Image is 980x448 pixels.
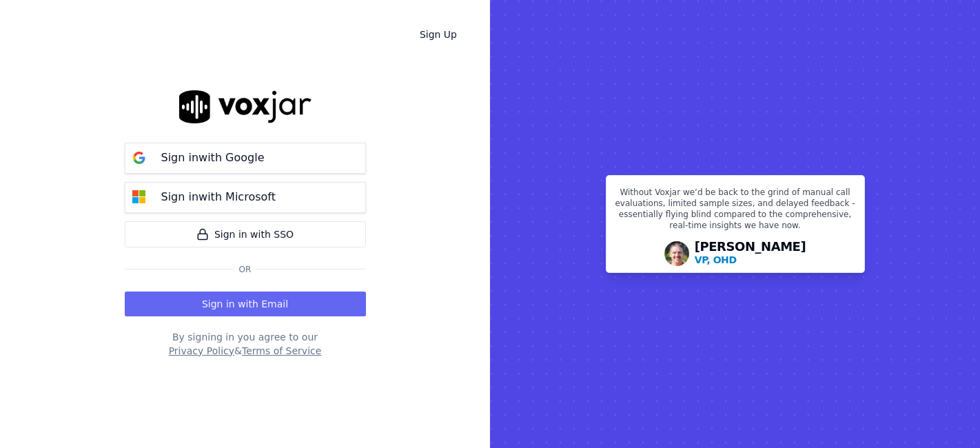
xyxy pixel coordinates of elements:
[125,221,366,247] a: Sign in with SSO
[125,144,153,172] img: google Sign in button
[615,187,856,236] p: Without Voxjar we’d be back to the grind of manual call evaluations, limited sample sizes, and de...
[125,330,366,358] div: By signing in you agree to our &
[161,150,265,166] p: Sign in with Google
[179,90,312,123] img: logo
[125,183,153,211] img: microsoft Sign in button
[695,253,737,267] p: VP, OHD
[125,182,366,213] button: Sign inwith Microsoft
[169,344,234,358] button: Privacy Policy
[242,344,321,358] button: Terms of Service
[125,143,366,174] button: Sign inwith Google
[234,264,257,275] span: Or
[664,241,689,266] img: Avatar
[409,22,468,47] a: Sign Up
[695,241,806,267] div: [PERSON_NAME]
[161,189,276,205] p: Sign in with Microsoft
[125,292,366,316] button: Sign in with Email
